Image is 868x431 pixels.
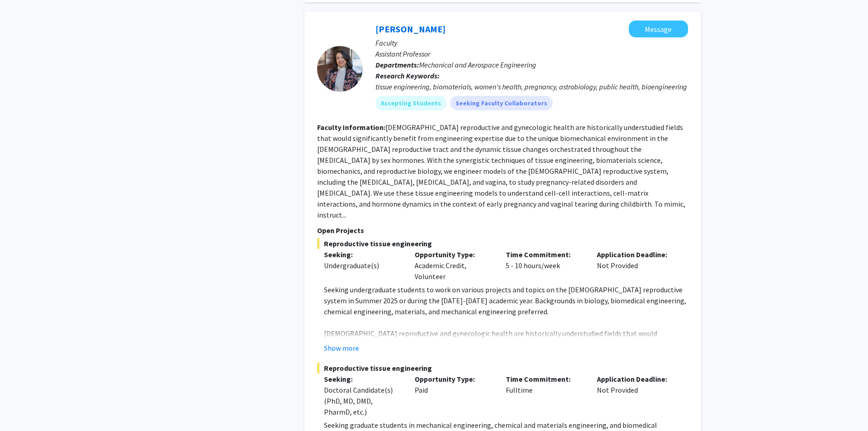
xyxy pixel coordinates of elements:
p: [DEMOGRAPHIC_DATA] reproductive and gynecologic health are historically understudied fields that ... [324,328,688,394]
mat-chip: Seeking Faculty Collaborators [450,96,553,110]
p: Seeking undergraduate students to work on various projects and topics on the [DEMOGRAPHIC_DATA] r... [324,284,688,317]
p: Application Deadline: [597,249,674,260]
mat-chip: Accepting Students [375,96,447,110]
p: Open Projects [317,225,688,236]
div: Fulltime [499,374,590,417]
fg-read-more: [DEMOGRAPHIC_DATA] reproductive and gynecologic health are historically understudied fields that ... [317,123,685,219]
div: Academic Credit, Volunteer [408,249,499,282]
p: Time Commitment: [506,374,583,384]
button: Show more [324,343,359,353]
div: tissue engineering, biomaterials, women's health, pregnancy, astrobiology, public health, bioengi... [375,81,688,92]
span: Mechanical and Aerospace Engineering [419,60,536,69]
div: 5 - 10 hours/week [499,249,590,282]
button: Message Samantha Zambuto [629,21,688,37]
p: Assistant Professor [375,48,688,59]
iframe: Chat [7,390,39,424]
p: Seeking: [324,374,401,384]
p: Application Deadline: [597,374,674,384]
b: Faculty Information: [317,123,385,132]
p: Time Commitment: [506,249,583,260]
div: Paid [408,374,499,417]
span: Reproductive tissue engineering [317,238,688,249]
div: Not Provided [590,249,681,282]
div: Doctoral Candidate(s) (PhD, MD, DMD, PharmD, etc.) [324,384,401,417]
div: Undergraduate(s) [324,260,401,271]
p: Faculty [375,37,688,48]
div: Not Provided [590,374,681,417]
p: Opportunity Type: [415,374,492,384]
p: Seeking: [324,249,401,260]
b: Research Keywords: [375,71,440,80]
a: [PERSON_NAME] [375,23,446,35]
span: Reproductive tissue engineering [317,363,688,374]
b: Departments: [375,60,419,69]
p: Opportunity Type: [415,249,492,260]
